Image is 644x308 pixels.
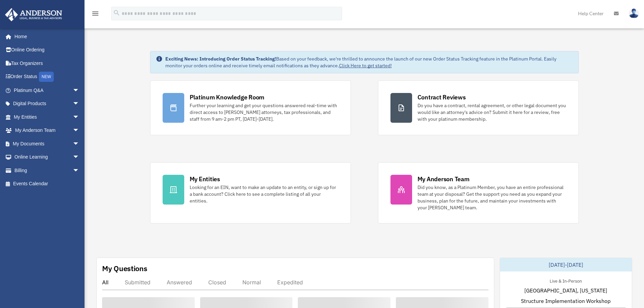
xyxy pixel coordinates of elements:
div: My Entities [190,175,220,183]
a: My Entitiesarrow_drop_down [5,110,90,124]
div: Contract Reviews [418,93,466,101]
div: All [102,279,109,286]
a: My Entities Looking for an EIN, want to make an update to an entity, or sign up for a bank accoun... [150,162,351,223]
span: arrow_drop_down [73,150,86,164]
a: Platinum Knowledge Room Further your learning and get your questions answered real-time with dire... [150,80,351,135]
span: arrow_drop_down [73,137,86,151]
div: My Questions [102,263,147,274]
div: NEW [39,72,54,82]
div: Did you know, as a Platinum Member, you have an entire professional team at your disposal? Get th... [418,184,566,211]
a: Click Here to get started! [339,63,392,69]
a: My Documentsarrow_drop_down [5,137,90,150]
a: Digital Productsarrow_drop_down [5,97,90,111]
span: arrow_drop_down [73,97,86,111]
div: Do you have a contract, rental agreement, or other legal document you would like an attorney's ad... [418,102,566,122]
a: menu [91,12,99,18]
a: Home [5,30,86,43]
a: Tax Organizers [5,56,90,70]
div: Looking for an EIN, want to make an update to an entity, or sign up for a bank account? Click her... [190,184,338,204]
div: Live & In-Person [544,277,587,284]
div: Closed [208,279,226,286]
div: Further your learning and get your questions answered real-time with direct access to [PERSON_NAM... [190,102,338,122]
img: Anderson Advisors Platinum Portal [3,8,64,21]
a: Order StatusNEW [5,70,90,84]
a: My Anderson Teamarrow_drop_down [5,124,90,137]
span: arrow_drop_down [73,164,86,177]
img: User Pic [629,8,639,18]
div: Expedited [277,279,303,286]
div: Normal [242,279,261,286]
a: Online Learningarrow_drop_down [5,150,90,164]
span: arrow_drop_down [73,84,86,97]
strong: Exciting News: Introducing Order Status Tracking! [165,56,276,62]
a: My Anderson Team Did you know, as a Platinum Member, you have an entire professional team at your... [378,162,579,223]
div: My Anderson Team [418,175,470,183]
span: arrow_drop_down [73,124,86,138]
div: Based on your feedback, we're thrilled to announce the launch of our new Order Status Tracking fe... [165,55,573,69]
a: Billingarrow_drop_down [5,164,90,177]
a: Online Ordering [5,43,90,57]
a: Events Calendar [5,177,90,191]
span: Structure Implementation Workshop [521,297,611,305]
a: Platinum Q&Aarrow_drop_down [5,84,90,97]
div: [DATE]-[DATE] [500,258,632,271]
div: Answered [167,279,192,286]
i: search [113,9,120,17]
span: arrow_drop_down [73,110,86,124]
div: Platinum Knowledge Room [190,93,265,101]
div: Submitted [125,279,150,286]
a: Contract Reviews Do you have a contract, rental agreement, or other legal document you would like... [378,80,579,135]
span: [GEOGRAPHIC_DATA], [US_STATE] [524,286,607,294]
i: menu [91,9,99,18]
